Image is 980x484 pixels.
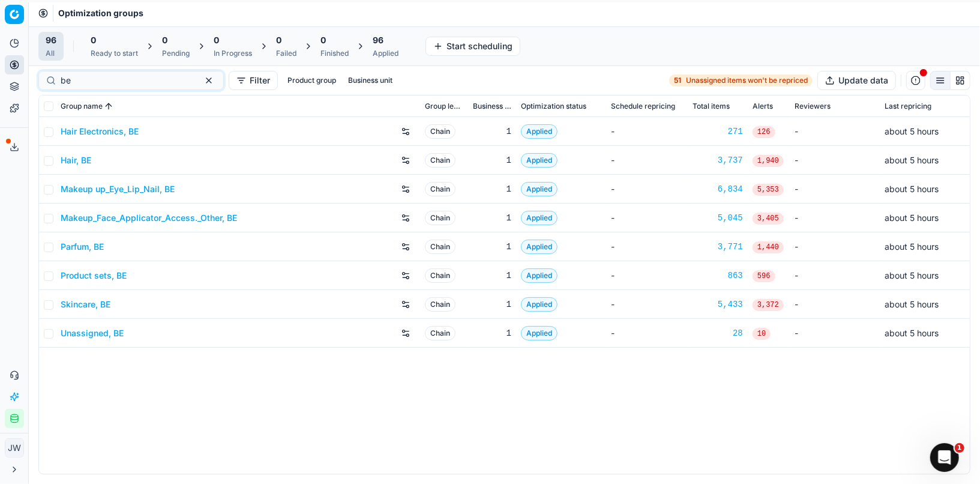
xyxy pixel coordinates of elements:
[320,34,326,46] span: 0
[46,34,56,46] span: 96
[425,153,455,168] span: Chain
[61,270,127,282] a: Product sets, BE
[674,76,681,85] strong: 51
[606,146,688,175] td: -
[753,184,784,196] span: 5,353
[885,328,939,338] span: about 5 hours
[693,327,743,339] a: 28
[214,49,252,58] div: In Progress
[885,270,939,280] span: about 5 hours
[425,326,455,340] span: Chain
[521,211,558,225] span: Applied
[61,241,104,253] a: Parfum, BE
[320,49,349,58] div: Finished
[606,117,688,146] td: -
[885,213,939,223] span: about 5 hours
[693,298,743,310] a: 5,433
[473,212,511,224] div: 1
[91,49,138,58] div: Ready to start
[373,49,398,58] div: Applied
[606,319,688,348] td: -
[425,37,520,56] button: Start scheduling
[91,34,96,46] span: 0
[885,155,939,165] span: about 5 hours
[885,126,939,136] span: about 5 hours
[693,270,743,282] a: 863
[283,73,341,88] button: Product group
[521,268,558,283] span: Applied
[753,213,784,225] span: 3,405
[103,100,115,112] button: Sorted by Group name ascending
[276,34,281,46] span: 0
[61,212,237,224] a: Makeup_Face_Applicator_Access._Other, BE
[753,270,775,282] span: 596
[693,212,743,224] a: 5,045
[955,443,964,453] span: 1
[669,74,813,86] a: 51Unassigned items won't be repriced
[229,71,278,90] button: Filter
[425,211,455,225] span: Chain
[606,204,688,232] td: -
[61,74,192,86] input: Search
[473,126,511,138] div: 1
[693,241,743,253] a: 3,771
[790,290,880,319] td: -
[753,155,784,167] span: 1,940
[790,319,880,348] td: -
[473,270,511,282] div: 1
[693,126,743,138] a: 271
[214,34,219,46] span: 0
[693,183,743,195] a: 6,834
[276,49,296,58] div: Failed
[5,438,24,458] button: JW
[521,124,558,139] span: Applied
[425,297,455,312] span: Chain
[753,299,784,311] span: 3,372
[790,146,880,175] td: -
[425,101,463,111] span: Group level
[790,117,880,146] td: -
[606,232,688,261] td: -
[885,299,939,309] span: about 5 hours
[521,240,558,254] span: Applied
[61,327,124,339] a: Unassigned, BE
[46,49,56,58] div: All
[61,101,103,111] span: Group name
[473,241,511,253] div: 1
[930,443,959,472] iframe: Intercom live chat
[473,183,511,195] div: 1
[343,73,397,88] button: Business unit
[753,101,773,111] span: Alerts
[425,268,455,283] span: Chain
[686,76,808,85] span: Unassigned items won't be repriced
[373,34,383,46] span: 96
[61,126,139,138] a: Hair Electronics, BE
[611,101,675,111] span: Schedule repricing
[162,49,190,58] div: Pending
[753,328,771,340] span: 10
[61,298,110,310] a: Skincare, BE
[885,184,939,194] span: about 5 hours
[162,34,167,46] span: 0
[473,101,511,111] span: Business unit
[473,298,511,310] div: 1
[606,261,688,290] td: -
[425,240,455,254] span: Chain
[473,154,511,166] div: 1
[753,241,784,253] span: 1,440
[61,183,175,195] a: Makeup up_Eye_Lip_Nail, BE
[58,7,143,19] nav: breadcrumb
[606,175,688,204] td: -
[885,241,939,252] span: about 5 hours
[521,326,558,340] span: Applied
[795,101,831,111] span: Reviewers
[817,71,896,90] button: Update data
[885,101,931,111] span: Last repricing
